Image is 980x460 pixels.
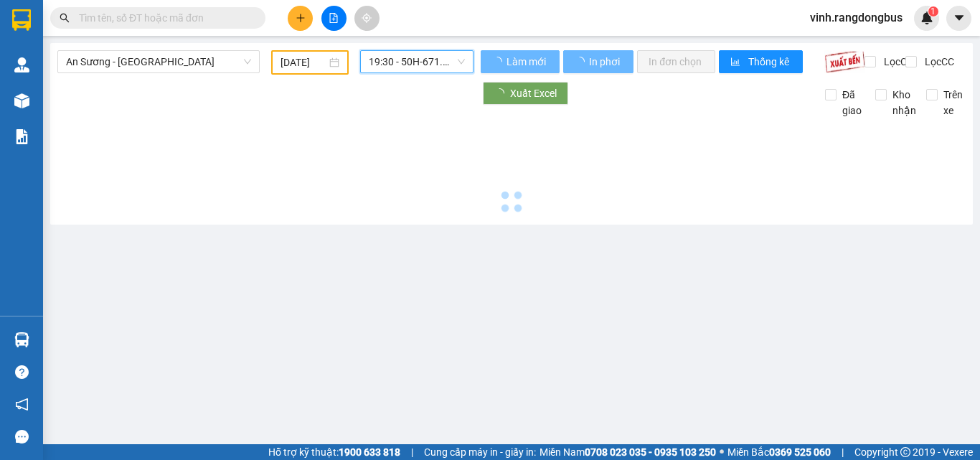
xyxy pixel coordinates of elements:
span: search [60,13,70,23]
span: In phơi [589,54,622,70]
button: Xuất Excel [483,82,568,105]
span: Trên xe [938,87,969,118]
span: loading [494,88,510,98]
span: Xuất Excel [510,85,557,101]
strong: 0369 525 060 [769,446,831,458]
span: caret-down [953,11,966,24]
span: loading [492,57,504,67]
img: logo-vxr [12,9,31,31]
span: Làm mới [507,54,548,70]
button: In đơn chọn [637,50,715,73]
img: solution-icon [14,129,29,144]
img: warehouse-icon [14,93,29,108]
button: file-add [321,6,347,31]
span: Miền Bắc [727,444,831,460]
span: Cung cấp máy in - giấy in: [424,444,536,460]
span: vinh.rangdongbus [798,9,914,27]
span: Hỗ trợ kỹ thuật: [268,444,400,460]
span: notification [15,398,29,411]
strong: 0708 023 035 - 0935 103 250 [585,446,716,458]
span: | [842,444,844,460]
span: An Sương - Quảng Ngãi [66,51,251,72]
span: copyright [900,447,910,457]
strong: 1900 633 818 [339,446,400,458]
button: caret-down [946,6,971,31]
span: message [15,430,29,443]
input: Tìm tên, số ĐT hoặc mã đơn [79,10,248,26]
span: Đã giao [837,87,867,118]
sup: 1 [928,6,938,17]
span: ⚪️ [720,449,724,455]
span: 1 [930,6,936,17]
button: aim [354,6,380,31]
span: Lọc CR [878,54,915,70]
button: In phơi [563,50,633,73]
span: question-circle [15,365,29,379]
span: file-add [329,13,339,23]
span: loading [575,57,587,67]
input: 11/09/2025 [281,55,326,70]
span: bar-chart [730,57,743,68]
span: aim [362,13,372,23]
img: 9k= [824,50,865,73]
span: 19:30 - 50H-671.25 [369,51,465,72]
span: | [411,444,413,460]
span: Lọc CC [919,54,956,70]
span: plus [296,13,306,23]
span: Miền Nam [540,444,716,460]
button: bar-chartThống kê [719,50,803,73]
span: Thống kê [748,54,791,70]
button: Làm mới [481,50,560,73]
img: icon-new-feature [920,11,933,24]
span: Kho nhận [887,87,922,118]
button: plus [288,6,313,31]
img: warehouse-icon [14,57,29,72]
img: warehouse-icon [14,332,29,347]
